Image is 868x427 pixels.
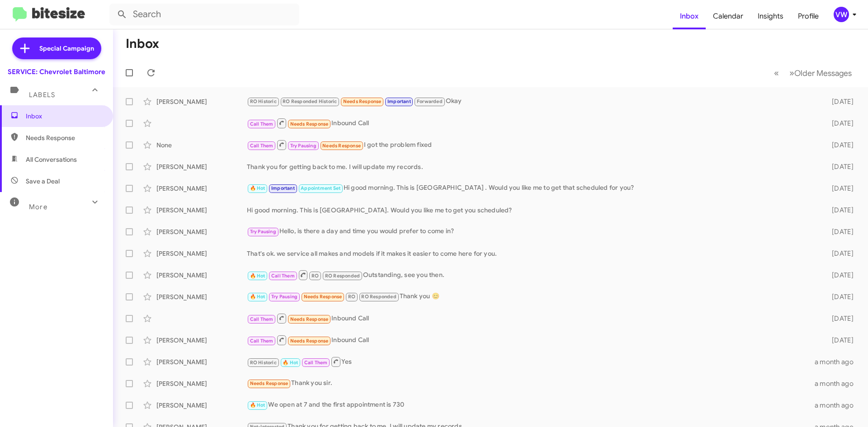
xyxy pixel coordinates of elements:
[156,141,247,150] div: None
[794,68,852,78] span: Older Messages
[815,379,861,388] div: a month ago
[250,294,265,300] span: 🔥 Hot
[29,203,47,211] span: More
[250,380,288,386] span: Needs Response
[817,271,861,280] div: [DATE]
[156,401,247,410] div: [PERSON_NAME]
[26,155,77,164] span: All Conversations
[290,121,329,127] span: Needs Response
[774,67,779,79] span: «
[769,64,857,82] nav: Page navigation example
[156,292,247,301] div: [PERSON_NAME]
[325,273,360,279] span: RO Responded
[250,338,274,344] span: Call Them
[750,3,791,29] a: Insights
[415,98,444,106] span: Forwarded
[156,379,247,388] div: [PERSON_NAME]
[247,313,817,324] div: Inbound Call
[26,112,103,121] span: Inbox
[301,185,340,191] span: Appointment Set
[817,97,861,106] div: [DATE]
[247,206,817,215] div: Hi good morning. This is [GEOGRAPHIC_DATA]. Would you like me to get you scheduled?
[247,117,817,129] div: Inbound Call
[156,249,247,258] div: [PERSON_NAME]
[156,162,247,171] div: [PERSON_NAME]
[109,4,299,25] input: Search
[817,206,861,215] div: [DATE]
[817,184,861,193] div: [DATE]
[247,249,817,258] div: That's ok. we service all makes and models if it makes it easier to come here for you.
[271,294,297,300] span: Try Pausing
[247,139,817,150] div: I got the problem fixed
[290,338,329,344] span: Needs Response
[283,99,337,104] span: RO Responded Historic
[361,294,396,300] span: RO Responded
[8,67,105,76] div: SERVICE: Chevrolet Baltimore
[250,402,265,408] span: 🔥 Hot
[706,3,750,29] a: Calendar
[247,400,815,410] div: We open at 7 and the first appointment is 730
[817,162,861,171] div: [DATE]
[12,38,101,59] a: Special Campaign
[348,294,355,300] span: RO
[826,7,858,22] button: VW
[673,3,706,29] a: Inbox
[26,133,103,142] span: Needs Response
[271,185,295,191] span: Important
[247,162,817,171] div: Thank you for getting back to me. I will update my records.
[250,229,276,235] span: Try Pausing
[247,226,817,237] div: Hello, is there a day and time you would prefer to come in?
[247,356,815,367] div: Yes
[817,119,861,128] div: [DATE]
[250,273,265,279] span: 🔥 Hot
[156,271,247,280] div: [PERSON_NAME]
[156,357,247,366] div: [PERSON_NAME]
[156,336,247,345] div: [PERSON_NAME]
[769,64,784,82] button: Previous
[126,37,159,51] h1: Inbox
[247,96,817,107] div: Okay
[250,185,265,191] span: 🔥 Hot
[247,378,815,389] div: Thank you sir.
[387,99,411,104] span: Important
[817,141,861,150] div: [DATE]
[817,336,861,345] div: [DATE]
[247,183,817,193] div: Hi good morning. This is [GEOGRAPHIC_DATA] . Would you like me to get that scheduled for you?
[156,184,247,193] div: [PERSON_NAME]
[250,99,277,104] span: RO Historic
[247,291,817,302] div: Thank you 😊
[815,357,861,366] div: a month ago
[784,64,857,82] button: Next
[817,249,861,258] div: [DATE]
[815,401,861,410] div: a month ago
[247,334,817,346] div: Inbound Call
[271,273,295,279] span: Call Them
[283,360,298,366] span: 🔥 Hot
[250,316,274,322] span: Call Them
[789,67,794,79] span: »
[791,3,826,29] a: Profile
[290,143,316,149] span: Try Pausing
[322,143,361,149] span: Needs Response
[817,292,861,301] div: [DATE]
[39,44,94,53] span: Special Campaign
[250,121,274,127] span: Call Them
[29,91,55,99] span: Labels
[250,360,277,366] span: RO Historic
[290,316,329,322] span: Needs Response
[247,269,817,281] div: Outstanding, see you then.
[311,273,319,279] span: RO
[343,99,382,104] span: Needs Response
[304,360,328,366] span: Call Them
[156,97,247,106] div: [PERSON_NAME]
[304,294,342,300] span: Needs Response
[26,177,60,186] span: Save a Deal
[156,206,247,215] div: [PERSON_NAME]
[817,227,861,236] div: [DATE]
[156,227,247,236] div: [PERSON_NAME]
[834,7,849,22] div: VW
